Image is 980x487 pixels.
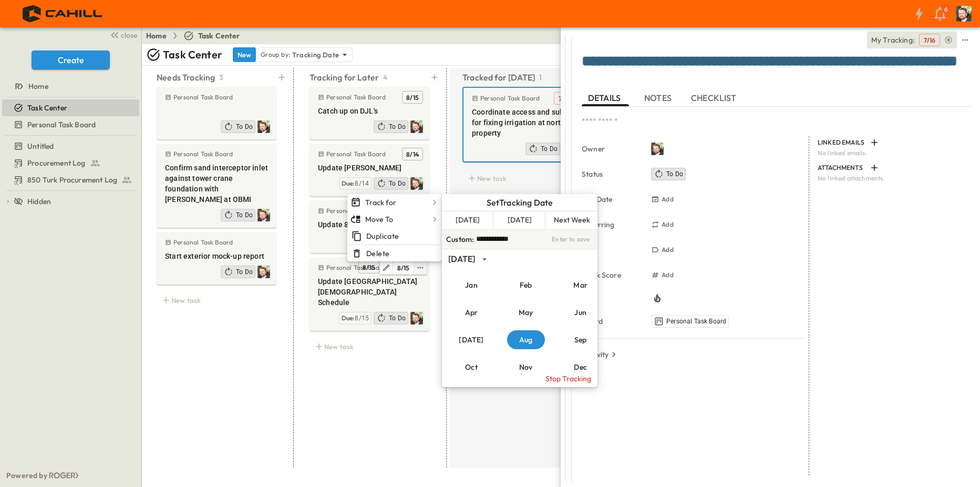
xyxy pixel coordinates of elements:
div: test [2,116,139,133]
p: Personal Task Board [326,93,386,102]
span: 7 [924,36,927,44]
div: [DATE] [448,253,475,265]
button: Tracking Date Menu [402,91,423,104]
p: Tag [582,245,636,255]
p: Enter to save [552,235,590,244]
span: Update 850 Turk Schedule [318,219,423,230]
span: Start exterior mock-up report [165,251,270,261]
span: 850 Turk Procurement Log [27,175,117,185]
p: Personal Task Board [326,263,386,272]
button: December [562,358,600,377]
p: No linked emails. [818,149,965,157]
p: 6 [944,5,948,14]
button: January [452,276,490,295]
span: Task Center [27,103,67,113]
p: Needs Tracking [157,71,215,84]
span: Task Center [198,31,240,41]
span: To Do [666,170,683,178]
span: Catch up on DJL's [318,106,423,116]
h6: Add [662,220,674,229]
span: 8/14 [355,180,369,187]
p: Board [582,316,636,327]
h6: Add [662,195,674,204]
button: April [452,303,490,322]
img: Profile Picture [257,120,270,133]
p: Status [582,169,636,179]
button: Edit [380,261,393,274]
span: / [366,263,369,271]
p: Tracked for [DATE] [462,71,535,84]
span: CHECKLIST [691,93,739,103]
span: Personal Task Board [666,317,726,326]
p: LINKED EMAILS [818,138,866,147]
span: DETAILS [588,93,623,103]
p: Due Date [582,194,636,205]
button: New [233,47,256,62]
span: Personal Task Board [27,119,96,130]
span: 15 [413,94,419,102]
p: Custom: [446,234,474,245]
span: To Do [236,268,253,276]
span: Update [GEOGRAPHIC_DATA][DEMOGRAPHIC_DATA] Schedule [318,276,423,308]
span: Update [PERSON_NAME] [318,163,423,173]
div: New task [462,171,582,186]
div: test [2,155,139,171]
span: 8 [406,94,410,102]
p: Owner [582,144,636,154]
button: Tracking Date Menu [402,148,423,160]
button: edit [414,261,427,274]
img: 4f72bfc4efa7236828875bac24094a5ddb05241e32d018417354e964050affa1.png [13,3,114,25]
div: New task [157,293,276,308]
span: Due: [342,314,355,322]
span: 8/15 [355,314,369,322]
button: August [507,330,545,349]
span: NOTES [644,93,674,103]
span: / [401,264,404,272]
span: 8 [363,263,366,271]
p: 3 [219,72,223,83]
button: October [452,358,490,377]
div: Daniel Esposito (desposito@cahill-sf.com) [651,143,664,155]
button: calendar view is open, switch to year view [478,253,491,266]
span: Home [28,81,48,92]
p: Personal Task Board [326,150,386,158]
button: March [562,276,600,295]
p: Personal Task Board [326,207,386,215]
span: To Do [236,123,253,131]
button: June [562,303,600,322]
p: No linked attachments. [818,174,965,182]
button: Tracking Date Menu [358,261,379,273]
button: Create [32,50,110,69]
span: Delete [366,248,389,259]
button: November [507,358,545,377]
span: Move To [365,214,393,225]
button: Tracking Date Menu [347,194,442,211]
div: Set Tracking Date [442,194,597,211]
button: [DATE] [494,211,545,229]
span: Untitled [27,141,54,151]
span: Coordinate access and sub for fixing irrigation at north property [472,107,575,138]
nav: breadcrumbs [146,31,246,41]
p: Tracking for Later [310,71,379,84]
p: Tracking Date [292,49,339,60]
span: close [121,30,137,40]
img: Profile Picture [257,209,270,221]
h6: Add [662,246,674,254]
span: Confirm sand interceptor inlet against tower crane foundation with [PERSON_NAME] at OBMI [165,163,270,205]
div: New task [310,339,429,354]
span: To Do [389,314,406,322]
span: / [927,36,930,44]
p: Personal Task Board [173,93,233,102]
p: ATTACHMENTS [818,164,866,172]
span: 16 [930,36,936,44]
p: 4 [383,72,387,83]
span: To Do [236,211,253,219]
p: Personal Task Board [173,238,233,247]
button: February [507,276,545,295]
p: Hot [582,293,636,303]
p: Personal Task Board [480,94,540,103]
span: / [410,150,412,158]
button: May [507,303,545,322]
a: Home [146,31,167,41]
button: Next Week [546,211,597,229]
